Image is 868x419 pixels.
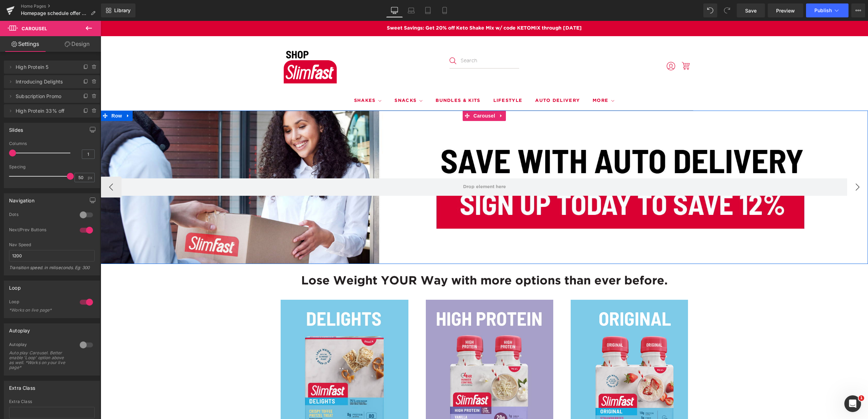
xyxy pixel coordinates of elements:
[9,123,23,133] div: Slides
[349,37,356,43] button: Search
[201,255,567,265] undefined: Lose Weight YOUR Way with more options than ever before.
[9,381,35,391] div: Extra Class
[349,33,419,48] input: Search
[9,342,73,349] div: Autoplay
[175,22,244,68] img: Slimfast Shop homepage
[294,74,322,86] a: Snacks
[286,4,481,11] span: Sweet Savings: Get 20% off Keto Shake Mix w/ code KETOMIX through [DATE]
[9,141,95,146] div: Columns
[436,3,453,17] a: Mobile
[859,395,864,401] span: 1
[23,90,32,100] a: Expand / Collapse
[806,3,849,17] button: Publish
[114,7,131,14] span: Library
[16,61,74,74] span: High Protein 5
[335,74,380,86] a: Bundles & Kits
[88,175,94,180] span: px
[9,90,23,100] span: Row
[9,265,95,275] div: Transition speed. in miliseconds. Eg: 300
[16,90,74,103] span: Subscription Promo
[396,90,405,100] a: Expand / Collapse
[21,3,101,9] a: Home Pages
[325,279,453,406] img: Advanced Nutrition Products
[22,26,47,31] span: Carousel
[180,279,308,406] img: Intermittent Fasting Products
[9,299,73,306] div: Loop
[9,281,21,291] div: Loop
[21,10,88,16] span: Homepage schedule offer 8/26
[814,8,832,13] span: Publish
[703,3,717,17] button: Undo
[9,212,73,219] div: Dots
[470,279,598,406] img: Intermittent Fasting Products
[9,308,72,313] div: *Works on live page*
[386,3,403,17] a: Desktop
[9,164,95,169] div: Spacing
[492,74,514,86] a: More
[420,3,436,17] a: Tablet
[844,395,861,412] iframe: Intercom live chat
[9,399,95,404] div: Extra Class
[9,227,73,234] div: Next/Prev Buttons
[745,7,757,14] span: Save
[393,74,422,86] a: Lifestyle
[9,350,72,370] div: Auto play Carousel. Better enable 'Loop' option above as well. *Works on your live page*
[720,3,734,17] button: Redo
[851,3,865,17] button: More
[9,324,30,333] div: Autoplay
[403,3,420,17] a: Laptop
[52,36,102,52] a: Design
[16,104,74,118] span: High Protein 33% off
[768,3,803,17] a: Preview
[9,242,95,247] div: Nav Speed
[580,40,590,50] img: shopping cart
[101,3,135,17] a: New Library
[253,74,281,86] a: Shakes
[371,90,396,100] span: Carousel
[9,194,34,203] div: Navigation
[175,71,593,89] nav: Main navigation
[435,74,479,86] a: Auto Delivery
[16,75,74,88] span: Introducing Delights
[776,7,795,14] span: Preview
